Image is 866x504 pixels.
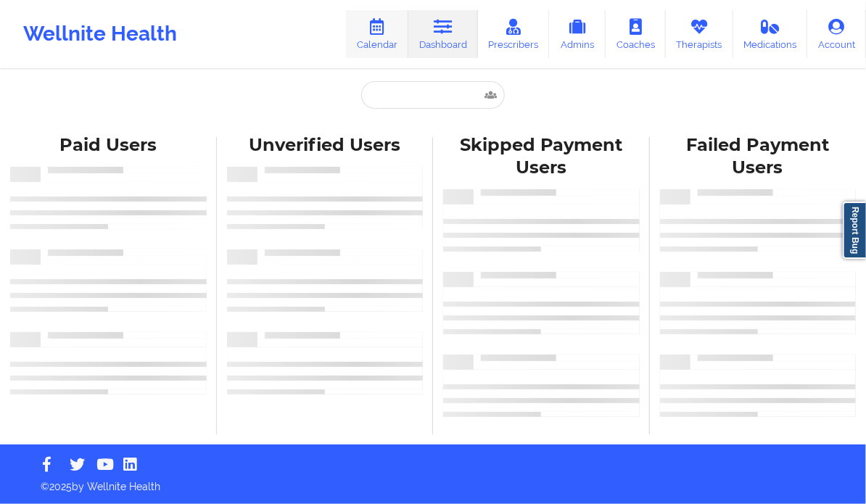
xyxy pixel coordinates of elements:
a: Account [807,10,866,58]
a: Therapists [666,10,733,58]
div: Failed Payment Users [660,134,857,179]
div: Paid Users [10,134,207,157]
a: Report Bug [843,202,866,259]
a: Dashboard [408,10,478,58]
a: Admins [549,10,606,58]
div: Unverified Users [227,134,424,157]
p: © 2025 by Wellnite Health [30,469,836,494]
a: Calendar [346,10,408,58]
div: Skipped Payment Users [443,134,640,179]
a: Coaches [606,10,666,58]
a: Medications [733,10,808,58]
a: Prescribers [478,10,550,58]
